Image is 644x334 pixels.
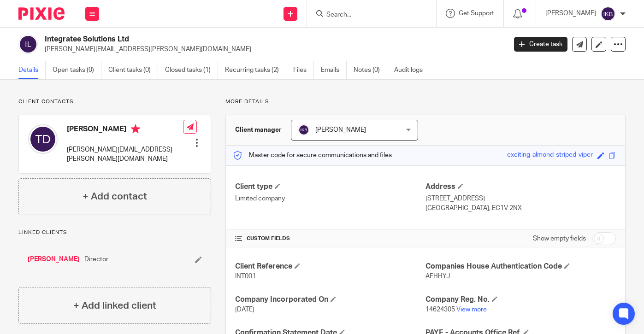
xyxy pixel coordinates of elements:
a: [PERSON_NAME] [28,255,80,264]
a: View more [456,306,487,313]
h4: CUSTOM FIELDS [235,235,425,242]
h4: + Add contact [83,189,147,204]
h4: Company Reg. No. [425,295,616,305]
span: Director [84,255,108,264]
a: Audit logs [394,61,430,79]
p: [GEOGRAPHIC_DATA], EC1V 2NX [425,204,616,213]
p: More details [225,98,626,105]
a: Recurring tasks (2) [225,61,286,79]
h4: + Add linked client [73,299,156,313]
label: Show empty fields [533,234,586,243]
p: [PERSON_NAME] [545,9,596,18]
h2: Integratee Solutions Ltd [45,35,409,44]
p: [STREET_ADDRESS] [425,194,616,203]
span: 14624305 [425,306,455,313]
h4: Client type [235,182,425,192]
span: INT001 [235,273,256,280]
h3: Client manager [235,125,282,135]
a: Files [293,61,314,79]
a: Details [18,61,46,79]
a: Notes (0) [354,61,387,79]
p: Client contacts [18,98,211,105]
h4: Companies House Authentication Code [425,262,616,271]
a: Emails [321,61,347,79]
img: svg%3E [298,124,309,135]
span: Get Support [459,10,494,17]
img: svg%3E [601,6,615,21]
h4: Address [425,182,616,192]
p: Master code for secure communications and files [233,151,392,160]
i: Primary [131,124,140,134]
img: svg%3E [28,124,58,154]
span: [PERSON_NAME] [315,127,366,133]
a: Client tasks (0) [108,61,158,79]
h4: [PERSON_NAME] [67,124,183,136]
p: Linked clients [18,229,211,236]
h4: Company Incorporated On [235,295,425,305]
h4: Client Reference [235,262,425,271]
input: Search [325,11,408,19]
a: Closed tasks (1) [165,61,218,79]
p: [PERSON_NAME][EMAIL_ADDRESS][PERSON_NAME][DOMAIN_NAME] [45,45,500,54]
div: exciting-almond-striped-viper [507,150,593,161]
a: Open tasks (0) [53,61,101,79]
a: Create task [514,37,567,52]
span: AFHHYJ [425,273,450,280]
img: Pixie [18,7,65,20]
p: [PERSON_NAME][EMAIL_ADDRESS][PERSON_NAME][DOMAIN_NAME] [67,145,183,164]
p: Limited company [235,194,425,203]
span: [DATE] [235,306,254,313]
img: svg%3E [18,35,38,54]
